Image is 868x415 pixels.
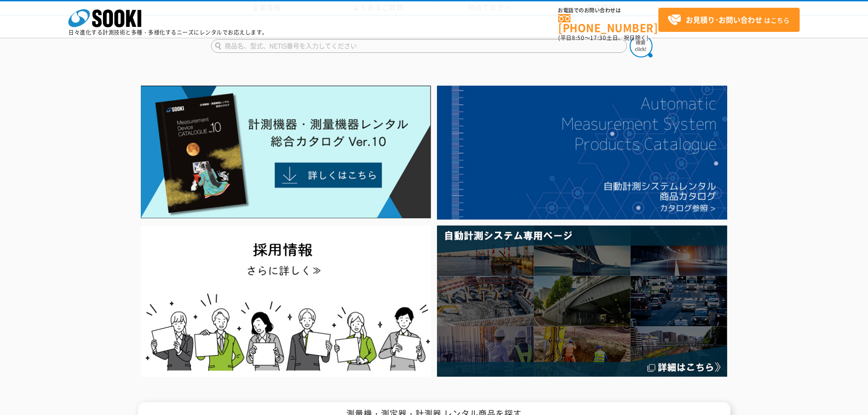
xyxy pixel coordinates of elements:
[686,14,762,25] strong: お見積り･お問い合わせ
[558,14,658,33] a: [PHONE_NUMBER]
[558,8,658,13] span: お電話でのお問い合わせは
[668,13,790,27] span: はこちら
[437,86,727,220] img: 自動計測システムカタログ
[68,30,268,35] p: 日々進化する計測技術と多種・多様化するニーズにレンタルでお応えします。
[141,225,431,376] img: SOOKI recruit
[211,39,627,53] input: 商品名、型式、NETIS番号を入力してください
[437,225,727,376] img: 自動計測システム専用ページ
[572,34,585,42] span: 8:50
[658,8,800,32] a: お見積り･お問い合わせはこちら
[590,34,606,42] span: 17:30
[141,86,431,219] img: Catalog Ver10
[630,35,652,57] img: btn_search.png
[558,34,648,42] span: (平日 ～ 土日、祝日除く)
